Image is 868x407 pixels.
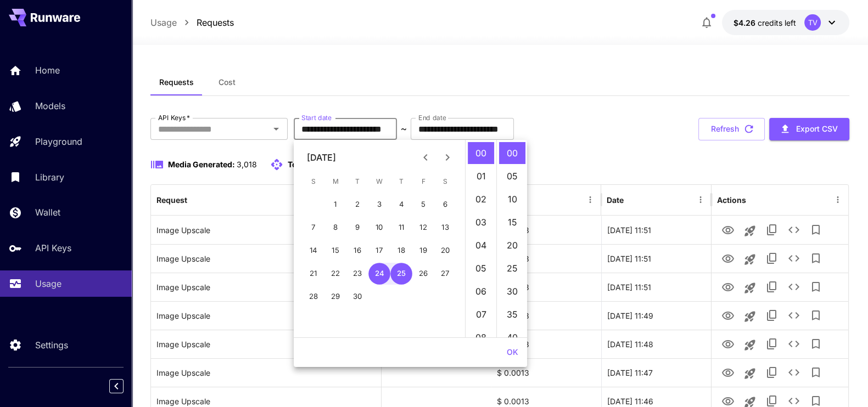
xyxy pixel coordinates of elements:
[158,113,190,122] label: API Keys
[491,244,601,273] div: $ 0.0013
[499,234,525,256] li: 20 minutes
[757,18,796,27] span: credits left
[324,217,346,239] button: 8
[219,77,236,87] span: Cost
[625,192,640,207] button: Sort
[401,122,407,135] p: ~
[496,140,527,337] ul: Select minutes
[468,211,494,233] li: 3 hours
[739,363,761,385] button: Launch in playground
[468,234,494,256] li: 4 hours
[303,263,324,285] button: 21
[346,240,368,262] button: 16
[499,303,525,325] li: 35 minutes
[346,194,368,216] button: 2
[156,245,376,273] div: Click to copy prompt
[761,276,783,298] button: Copy TaskUUID
[502,342,523,363] button: OK
[391,171,411,193] span: Thursday
[783,247,805,269] button: See details
[109,379,124,393] button: Collapse sidebar
[601,301,711,330] div: 24 Sep, 2025 11:49
[435,171,455,193] span: Saturday
[491,330,601,358] div: $ 0.0013
[466,140,496,337] ul: Select hours
[601,273,711,301] div: 24 Sep, 2025 11:51
[324,263,346,285] button: 22
[805,361,827,383] button: Add to library
[717,218,739,241] button: View
[761,304,783,326] button: Copy TaskUUID
[288,160,359,169] span: Total API requests:
[434,194,456,216] button: 6
[499,165,525,187] li: 5 minutes
[268,121,284,137] button: Open
[390,194,412,216] button: 4
[348,171,367,193] span: Tuesday
[601,330,711,358] div: 24 Sep, 2025 11:48
[499,188,525,210] li: 10 minutes
[499,257,525,279] li: 25 minutes
[35,64,60,77] p: Home
[156,359,376,387] div: Click to copy prompt
[168,160,235,169] span: Media Generated:
[805,333,827,355] button: Add to library
[301,113,332,122] label: Start date
[717,195,746,205] div: Actions
[307,151,336,164] div: [DATE]
[717,247,739,269] button: View
[761,247,783,269] button: Copy TaskUUID
[491,216,601,244] div: $ 0.0013
[739,220,761,242] button: Launch in playground
[499,142,525,164] li: 0 minutes
[468,142,494,164] li: 0 hours
[468,326,494,348] li: 8 hours
[35,338,68,352] p: Settings
[601,358,711,387] div: 24 Sep, 2025 11:47
[805,304,827,326] button: Add to library
[468,188,494,210] li: 2 hours
[601,244,711,273] div: 24 Sep, 2025 11:51
[468,280,494,302] li: 6 hours
[326,171,345,193] span: Monday
[491,358,601,387] div: $ 0.0013
[761,361,783,383] button: Copy TaskUUID
[468,303,494,325] li: 7 hours
[436,146,458,168] button: Next month
[156,330,376,358] div: Click to copy prompt
[412,217,434,239] button: 12
[412,263,434,285] button: 26
[830,192,845,207] button: Menu
[390,217,412,239] button: 11
[491,301,601,330] div: $ 0.0013
[150,16,177,29] a: Usage
[805,247,827,269] button: Add to library
[468,165,494,187] li: 1 hours
[35,99,65,112] p: Models
[368,217,390,239] button: 10
[739,248,761,270] button: Launch in playground
[197,16,234,29] a: Requests
[418,113,446,122] label: End date
[717,275,739,298] button: View
[783,304,805,326] button: See details
[188,192,204,207] button: Sort
[601,216,711,244] div: 24 Sep, 2025 11:51
[390,240,412,262] button: 18
[35,277,61,290] p: Usage
[390,263,412,285] button: 25
[717,304,739,326] button: View
[150,16,234,29] nav: breadcrumb
[35,135,82,148] p: Playground
[415,146,436,168] button: Previous month
[804,14,821,31] div: TV
[303,240,324,262] button: 14
[717,332,739,355] button: View
[35,241,71,255] p: API Keys
[783,219,805,241] button: See details
[156,302,376,330] div: Click to copy prompt
[368,194,390,216] button: 3
[35,206,60,219] p: Wallet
